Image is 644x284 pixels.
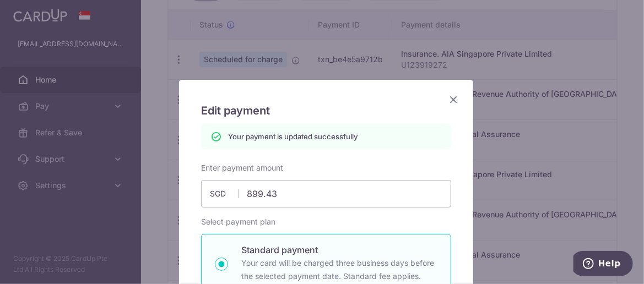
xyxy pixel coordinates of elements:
p: Your payment is updated successfully [228,131,358,142]
iframe: Opens a widget where you can find more information [573,251,633,278]
p: Your card will be charged three business days before the selected payment date. Standard fee appl... [241,256,437,283]
label: Enter payment amount [201,162,283,173]
span: SGD [210,188,239,199]
label: Select payment plan [201,216,275,227]
h5: Edit payment [201,102,451,119]
input: 0.00 [201,180,451,207]
button: Close [447,93,460,106]
p: Standard payment [241,243,437,256]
